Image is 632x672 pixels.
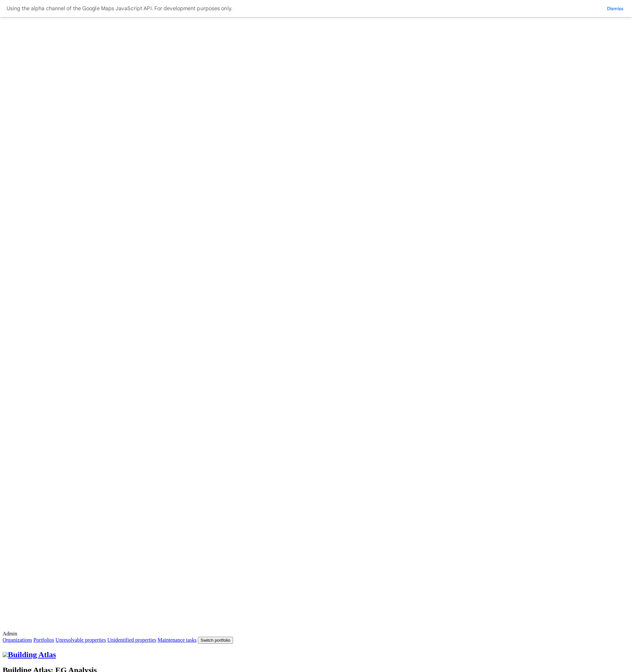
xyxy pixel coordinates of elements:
img: main-0bbd2752.svg [3,652,8,657]
a: Building Atlas [3,650,56,659]
label: Admin [3,625,629,636]
a: Portfolios [33,637,54,643]
button: Dismiss [605,5,625,12]
a: Organizations [3,637,32,643]
a: Maintenance tasks [158,637,197,643]
button: Switch portfolio [198,637,233,644]
a: Unresolvable properties [56,637,106,643]
a: Unidentified properties [107,637,156,643]
div: Using the alpha channel of the Google Maps JavaScript API. For development purposes only. [7,4,232,13]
